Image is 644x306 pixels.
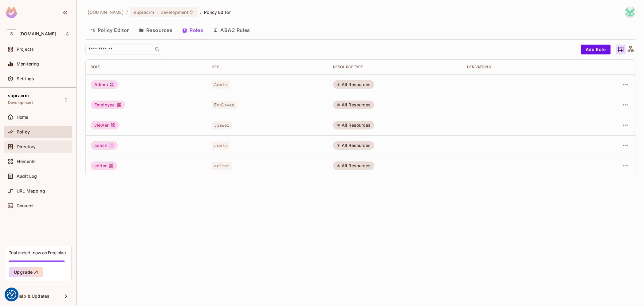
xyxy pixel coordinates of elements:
span: Elements [17,159,36,164]
div: RESOURCE TYPE [333,65,457,70]
div: Key [212,65,323,70]
img: rodri@supracode.eu [625,7,635,17]
li: / [126,9,128,15]
span: Development [8,100,33,105]
div: Role [91,65,202,70]
button: Add Role [581,45,611,54]
span: supracrm [134,9,154,15]
div: All Resources [333,80,374,89]
div: Derivations [467,65,578,70]
span: editor [212,162,232,170]
span: viewer [212,121,232,129]
div: All Resources [333,121,374,129]
div: Employee [91,101,125,109]
span: Settings [17,76,34,81]
span: Connect [17,203,34,208]
span: admin [212,141,229,149]
div: All Resources [333,141,374,150]
span: : [156,10,158,15]
span: Directory [17,144,36,149]
span: S [7,29,16,38]
button: Consent Preferences [7,290,16,299]
div: All Resources [333,101,374,109]
span: Help & Updates [17,294,49,299]
img: Revisit consent button [7,290,16,299]
span: Policy Editor [204,9,231,15]
div: viewer [91,121,119,129]
button: Resources [134,22,177,38]
li: / [200,9,202,15]
button: Policy Editor [85,22,134,38]
div: Admin [91,80,118,89]
span: Employee [212,101,237,109]
span: Projects [17,47,34,52]
div: All Resources [333,161,374,170]
span: supracrm [8,93,29,98]
span: the active workspace [88,9,124,15]
div: editor [91,161,117,170]
span: Home [17,115,29,120]
span: Policy [17,129,30,134]
div: admin [91,141,118,150]
button: Upgrade [9,267,43,277]
span: Workspace: supracode.eu [19,31,56,36]
span: Admin [212,81,229,89]
span: URL Mapping [17,189,45,193]
button: ABAC Rules [208,22,255,38]
img: SReyMgAAAABJRU5ErkJggg== [6,7,17,18]
button: Roles [177,22,208,38]
span: Development [160,9,189,15]
span: Audit Log [17,174,37,179]
div: Trial ended- now on Free plan [9,250,66,256]
span: Monitoring [17,62,39,66]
